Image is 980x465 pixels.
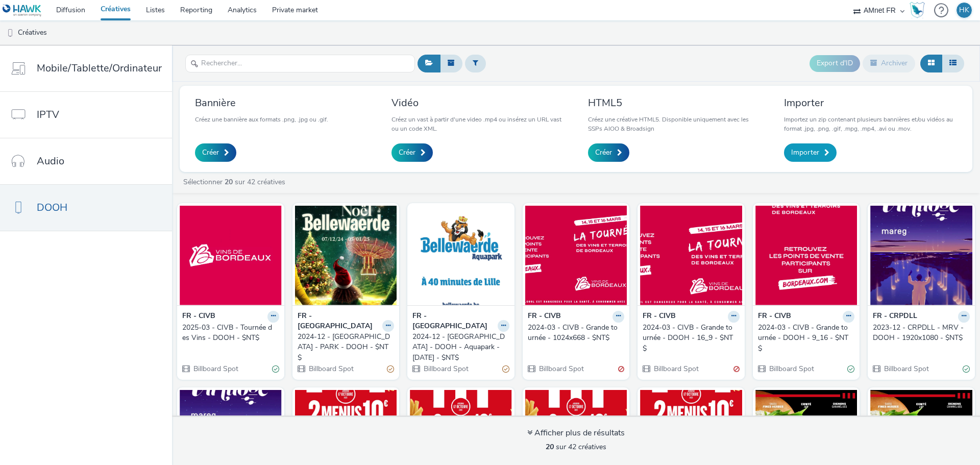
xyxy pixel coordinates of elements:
[863,55,915,72] button: Archiver
[295,206,397,305] img: 2024-12 - BELLEWAERDE - PARK - DOOH - $NT$ visual
[768,364,814,374] span: Billboard Spot
[810,55,860,71] button: Export d'ID
[298,332,390,363] div: 2024-12 - [GEOGRAPHIC_DATA] - PARK - DOOH - $NT$
[528,311,561,323] strong: FR - CIVB
[870,206,972,305] img: 2023-12 - CRPDLL - MRV - DOOH - 1920x1080 - $NT$ visual
[298,311,380,332] strong: FR - [GEOGRAPHIC_DATA]
[618,364,624,375] div: Invalide
[873,311,917,323] strong: FR - CRPDLL
[182,323,275,344] div: 2025-03 - CIVB - Tournée des Vins - DOOH - $NT$
[192,364,238,374] span: Billboard Spot
[595,148,612,158] span: Créer
[391,96,565,110] h3: Vidéo
[784,96,957,110] h3: Importer
[37,61,162,76] span: Mobile/Tablette/Ordinateur
[588,115,761,133] p: Créez une créative HTML5. Disponible uniquement avec les SSPs AIOO & Broadsign
[527,427,625,439] div: Afficher plus de résultats
[528,323,621,344] div: 2024-03 - CIVB - Grande tournée - 1024x668 - $NT$
[959,3,969,18] div: HK
[182,311,215,323] strong: FR - CIVB
[180,206,282,305] img: 2025-03 - CIVB - Tournée des Vins - DOOH - $NT$ visual
[847,364,854,375] div: Valide
[225,177,233,187] strong: 20
[910,2,929,18] a: Hawk Academy
[195,96,328,110] h3: Bannière
[910,2,925,18] img: Hawk Academy
[298,332,395,363] a: 2024-12 - [GEOGRAPHIC_DATA] - PARK - DOOH - $NT$
[272,364,279,375] div: Valide
[391,143,433,162] a: Créer
[37,107,59,122] span: IPTV
[5,28,15,38] img: dooh
[525,206,627,305] img: 2024-03 - CIVB - Grande tournée - 1024x668 - $NT$ visual
[391,115,565,133] p: Créez un vast à partir d'une video .mp4 ou insérez un URL vast ou un code XML.
[37,200,67,215] span: DOOH
[873,323,966,344] div: 2023-12 - CRPDLL - MRV - DOOH - 1920x1080 - $NT$
[653,364,699,374] span: Billboard Spot
[546,442,554,452] strong: 20
[733,364,740,375] div: Invalide
[195,115,328,124] p: Créez une bannière aux formats .png, .jpg ou .gif.
[528,323,625,344] a: 2024-03 - CIVB - Grande tournée - 1024x668 - $NT$
[755,206,857,305] img: 2024-03 - CIVB - Grande tournée - DOOH - 9_16 - $NT$ visual
[942,55,964,72] button: Liste
[643,323,740,354] a: 2024-03 - CIVB - Grande tournée - DOOH - 16_9 - $NT$
[502,364,509,375] div: Partiellement valide
[873,323,970,344] a: 2023-12 - CRPDLL - MRV - DOOH - 1920x1080 - $NT$
[538,364,584,374] span: Billboard Spot
[758,323,855,354] a: 2024-03 - CIVB - Grande tournée - DOOH - 9_16 - $NT$
[423,364,469,374] span: Billboard Spot
[588,143,629,162] a: Créer
[643,311,676,323] strong: FR - CIVB
[412,332,509,363] a: 2024-12 - [GEOGRAPHIC_DATA] - DOOH - Aquapark - [DATE] - $NT$
[202,148,219,158] span: Créer
[410,206,512,305] img: 2024-12 - Bellewaerde - DOOH - Aquapark - Noël - $NT$ visual
[883,364,929,374] span: Billboard Spot
[399,148,415,158] span: Créer
[308,364,354,374] span: Billboard Spot
[37,154,64,168] span: Audio
[758,323,851,354] div: 2024-03 - CIVB - Grande tournée - DOOH - 9_16 - $NT$
[412,311,495,332] strong: FR - [GEOGRAPHIC_DATA]
[963,364,970,375] div: Valide
[784,115,957,133] p: Importez un zip contenant plusieurs bannières et/ou vidéos au format .jpg, .png, .gif, .mpg, .mp4...
[3,4,42,17] img: undefined Logo
[640,206,742,305] img: 2024-03 - CIVB - Grande tournée - DOOH - 16_9 - $NT$ visual
[195,143,236,162] a: Créer
[546,442,606,452] span: sur 42 créatives
[412,332,505,363] div: 2024-12 - [GEOGRAPHIC_DATA] - DOOH - Aquapark - [DATE] - $NT$
[784,143,837,162] a: Importer
[182,323,279,344] a: 2025-03 - CIVB - Tournée des Vins - DOOH - $NT$
[182,177,289,187] a: Sélectionner sur 42 créatives
[791,148,819,158] span: Importer
[588,96,761,110] h3: HTML5
[387,364,394,375] div: Partiellement valide
[920,55,942,72] button: Grille
[185,55,415,72] input: Rechercher...
[758,311,791,323] strong: FR - CIVB
[643,323,736,354] div: 2024-03 - CIVB - Grande tournée - DOOH - 16_9 - $NT$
